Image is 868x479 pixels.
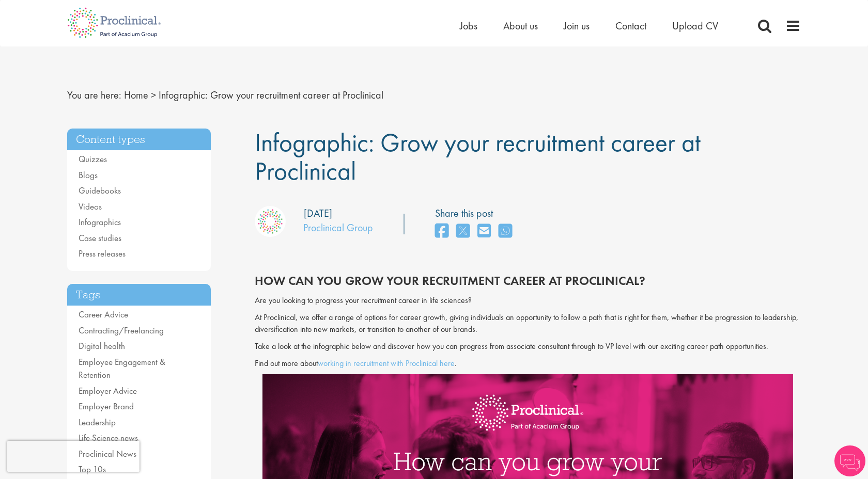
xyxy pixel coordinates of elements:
[67,88,121,102] span: You are here:
[303,221,373,234] a: Proclinical Group
[79,153,107,165] a: Quizzes
[79,340,125,352] a: Digital health
[79,232,121,244] a: Case studies
[672,19,718,33] a: Upload CV
[834,445,865,476] img: Chatbot
[79,356,165,381] a: Employee Engagement & Retention
[67,129,211,151] h3: Content types
[503,19,538,33] a: About us
[79,432,138,443] a: Life Science news
[124,88,148,102] a: breadcrumb link
[79,216,121,228] a: Infographics
[79,401,134,412] a: Employer Brand
[435,206,517,221] label: Share this post
[255,295,472,306] span: Are you looking to progress your recruitment career in life sciences?
[79,309,128,320] a: Career Advice
[255,358,801,370] p: Find out more about .
[79,248,126,259] a: Press releases
[255,206,286,237] img: Proclinical Group
[151,88,156,102] span: >
[456,220,470,243] a: share on twitter
[255,273,645,289] span: HOW Can you grow your recruitment career at proclinical?
[79,169,98,181] a: Blogs
[564,19,590,33] a: Join us
[79,417,116,428] a: Leadership
[615,19,646,33] a: Contact
[79,385,137,396] a: Employer Advice
[79,201,102,212] a: Videos
[79,185,121,196] a: Guidebooks
[67,284,211,306] h3: Tags
[499,220,512,243] a: share on whats app
[435,220,448,243] a: share on facebook
[159,88,383,102] span: Infographic: Grow your recruitment career at Proclinical
[477,220,491,243] a: share on email
[255,126,701,187] span: Infographic: Grow your recruitment career at Proclinical
[460,19,477,33] a: Jobs
[318,358,455,369] a: working in recruitment with Proclinical here
[304,206,332,221] div: [DATE]
[79,325,164,336] a: Contracting/Freelancing
[7,441,139,472] iframe: reCAPTCHA
[255,312,798,334] span: At Proclinical, we offer a range of options for career growth, giving individuals an opportunity ...
[255,341,801,353] p: Take a look at the infographic below and discover how you can progress from associate consultant ...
